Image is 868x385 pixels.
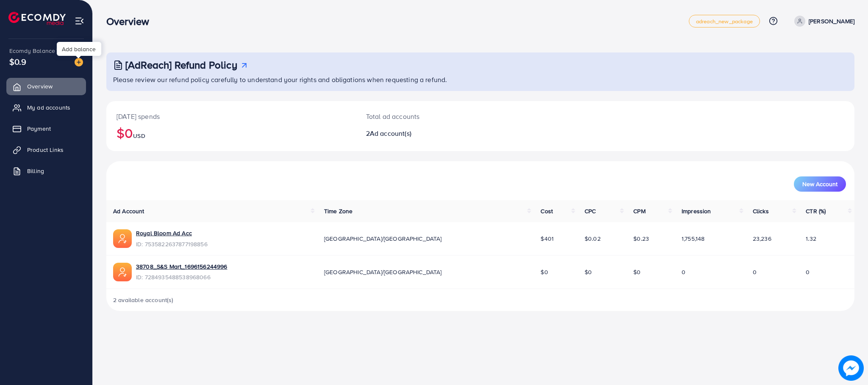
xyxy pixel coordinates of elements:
span: Time Zone [324,207,352,215]
span: 2 available account(s) [113,296,174,304]
button: New Account [794,176,846,192]
span: Ecomdy Balance [9,47,55,55]
a: My ad accounts [6,99,86,116]
span: $401 [541,234,554,243]
img: logo [8,12,66,25]
span: 1.32 [806,234,816,243]
span: CTR (%) [806,207,826,215]
a: Royal Bloom Ad Acc [136,229,208,237]
span: CPC [585,207,596,215]
span: Clicks [753,207,769,215]
p: Total ad accounts [366,111,533,121]
h3: Overview [106,15,156,27]
h3: [AdReach] Refund Policy [125,59,237,71]
img: menu [75,16,84,26]
span: CPM [633,207,645,215]
p: [PERSON_NAME] [809,16,854,26]
span: 0 [682,268,685,276]
a: Product Links [6,141,86,158]
img: image [838,355,864,381]
span: 0 [806,268,810,276]
span: Cost [541,207,553,215]
span: 1,755,148 [682,234,704,243]
span: Ad account(s) [370,129,411,138]
span: USD [133,132,145,140]
span: $0 [585,268,592,276]
img: ic-ads-acc.e4c84228.svg [113,229,132,248]
span: adreach_new_package [696,19,753,24]
span: New Account [802,181,837,187]
a: [PERSON_NAME] [791,16,854,27]
span: $0 [541,268,548,276]
a: Overview [6,78,86,95]
a: adreach_new_package [689,15,760,27]
span: Payment [27,124,51,133]
a: 38708_S&S Mart_1696156244996 [136,262,227,271]
span: 0 [753,268,757,276]
span: Overview [27,82,53,91]
h2: 2 [366,129,533,137]
div: Add balance [57,42,101,56]
p: [DATE] spends [116,111,346,121]
span: $0.23 [633,234,649,243]
a: Billing [6,162,86,179]
span: ID: 7535822637877198856 [136,240,208,248]
span: Ad Account [113,207,144,215]
img: ic-ads-acc.e4c84228.svg [113,263,132,281]
img: image [75,58,83,66]
span: [GEOGRAPHIC_DATA]/[GEOGRAPHIC_DATA] [324,234,442,243]
span: [GEOGRAPHIC_DATA]/[GEOGRAPHIC_DATA] [324,268,442,276]
span: $0.02 [585,234,601,243]
a: Payment [6,120,86,137]
span: My ad accounts [27,103,70,112]
span: Billing [27,167,44,175]
span: Product Links [27,146,64,154]
span: $0.9 [9,55,27,68]
p: Please review our refund policy carefully to understand your rights and obligations when requesti... [113,74,849,85]
span: Impression [682,207,711,215]
h2: $0 [116,125,346,141]
span: 23,236 [753,234,771,243]
span: $0 [633,268,641,276]
span: ID: 7284935488538968066 [136,273,227,281]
